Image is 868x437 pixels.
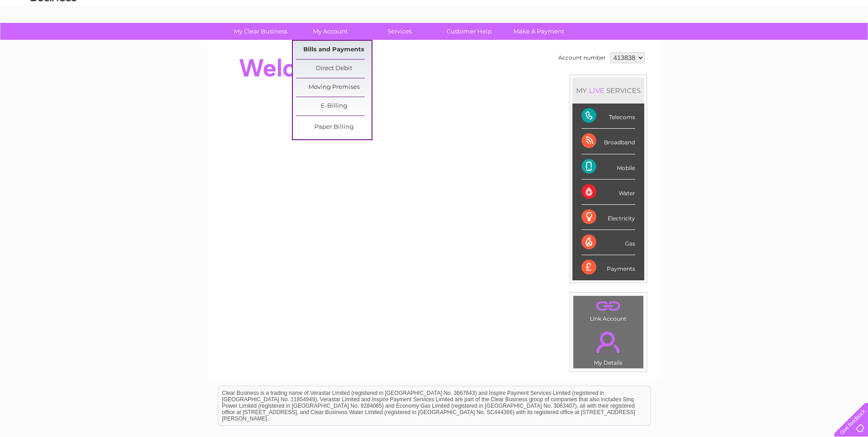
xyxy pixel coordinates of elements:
a: . [576,326,641,358]
a: Water [707,39,724,46]
a: Contact [807,39,830,46]
div: Electricity [582,205,635,230]
div: MY SERVICES [572,77,644,104]
a: Paper Billing [296,118,372,137]
a: Customer Help [431,23,507,40]
div: Water [582,180,635,205]
div: Clear Business is a trading name of Verastar Limited (registered in [GEOGRAPHIC_DATA] No. 3667643... [218,5,651,44]
div: Payments [582,255,635,280]
td: Account number [556,50,608,66]
a: Bills and Payments [296,41,372,59]
a: . [576,298,641,314]
div: Telecoms [582,104,635,129]
a: Moving Premises [296,78,372,97]
div: Mobile [582,154,635,180]
a: Make A Payment [501,23,577,40]
a: Services [362,23,437,40]
img: logo.png [30,24,77,52]
a: My Clear Business [223,23,298,40]
a: Log out [838,39,859,46]
a: Blog [788,39,802,46]
a: Telecoms [755,39,783,46]
a: My Account [292,23,368,40]
div: Gas [582,230,635,255]
div: Broadband [582,129,635,154]
a: Direct Debit [296,60,372,78]
td: Link Account [573,295,644,324]
a: E-Billing [296,97,372,115]
div: LIVE [587,86,606,95]
a: Energy [730,39,750,46]
a: 0333 014 3131 [695,5,759,16]
td: My Details [573,324,644,369]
